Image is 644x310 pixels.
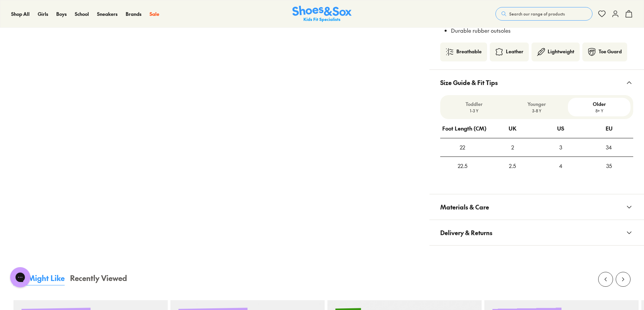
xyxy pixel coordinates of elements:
[585,138,633,157] div: 34
[429,194,644,220] button: Materials & Care
[440,138,485,157] div: 22
[440,157,485,175] div: 22.5
[495,48,503,56] img: Type_material-leather.svg
[509,11,565,17] span: Search our range of products
[446,108,503,114] p: 1-3 Y
[292,6,352,22] a: Shoes & Sox
[585,157,633,175] div: 35
[56,10,67,17] span: Boys
[440,73,498,92] span: Size Guide & Fit Tips
[537,157,585,175] div: 4
[56,10,67,18] a: Boys
[292,6,352,22] img: SNS_Logo_Responsive.svg
[557,119,564,138] div: US
[429,220,644,245] button: Delivery & Returns
[488,157,537,175] div: 2.5
[440,223,492,243] span: Delivery & Returns
[588,48,596,56] img: toe-guard-icon.png
[97,10,118,18] a: Sneakers
[429,70,644,95] button: Size Guide & Fit Tips
[75,10,89,17] span: School
[509,119,516,138] div: UK
[7,265,34,290] iframe: Gorgias live chat messenger
[537,48,545,56] img: lightweigh-icon.png
[442,119,486,138] div: Foot Length (CM)
[508,108,565,114] p: 3-8 Y
[506,48,523,56] div: Leather
[11,10,30,17] span: Shop All
[495,7,592,21] button: Search our range of products
[70,273,127,285] button: Recently Viewed
[548,48,574,56] div: Lightweight
[571,101,628,108] p: Older
[38,10,48,18] a: Girls
[488,138,537,157] div: 2
[446,48,454,56] img: breathable.png
[11,10,30,18] a: Shop All
[126,10,141,17] span: Brands
[440,197,489,217] span: Materials & Care
[446,101,503,108] p: Toddler
[508,101,565,108] p: Younger
[75,10,89,18] a: School
[126,10,141,18] a: Brands
[150,10,159,17] span: Sale
[456,48,482,56] div: Breathable
[13,273,65,285] button: You Might Like
[451,27,633,34] li: Durable rubber outsoles
[571,108,628,114] p: 8+ Y
[150,10,159,18] a: Sale
[97,10,118,17] span: Sneakers
[537,138,585,157] div: 3
[599,48,622,56] div: Toe Guard
[606,119,613,138] div: EU
[38,10,48,17] span: Girls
